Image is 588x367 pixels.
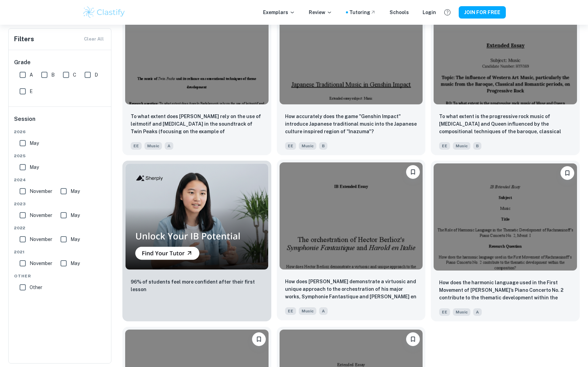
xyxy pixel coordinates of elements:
[285,278,417,301] p: How does Hector Berlioz demonstrate a virtuosic and unique approach to the orchestration of his m...
[473,308,482,316] span: A
[263,9,295,16] p: Exemplars
[406,332,420,346] button: Please log in to bookmark exemplars
[144,142,162,150] span: Music
[431,161,580,321] a: Please log in to bookmark exemplarsHow does the harmonic language used in the First Movement of R...
[14,249,106,255] span: 2021
[70,260,80,267] span: May
[319,142,327,150] span: B
[439,142,450,150] span: EE
[442,7,453,18] button: Help and Feedback
[30,163,39,171] span: May
[459,6,506,19] button: JOIN FOR FREE
[30,187,52,195] span: November
[70,236,80,243] span: May
[51,71,55,79] span: B
[95,71,98,79] span: D
[14,58,106,67] h6: Grade
[131,142,142,150] span: EE
[14,177,106,183] span: 2024
[125,163,269,270] img: Thumbnail
[165,142,173,150] span: A
[14,34,34,44] h6: Filters
[453,142,470,150] span: Music
[122,161,271,321] a: Thumbnail96% of students feel more confident after their first lesson
[14,225,106,231] span: 2022
[439,279,571,302] p: How does the harmonic language used in the First Movement of Rachmaninoff’s Piano Concerto No. 2 ...
[14,129,106,135] span: 2026
[14,273,106,279] span: Other
[14,153,106,159] span: 2025
[131,278,263,293] p: 96% of students feel more confident after their first lesson
[439,308,450,316] span: EE
[453,308,470,316] span: Music
[349,9,376,16] a: Tutoring
[390,9,409,16] a: Schools
[439,113,571,136] p: To what extent is the progressive rock music of Muse and Queen influenced by the compositional te...
[14,115,106,129] h6: Session
[309,9,332,16] p: Review
[14,201,106,207] span: 2023
[299,307,316,315] span: Music
[423,9,436,16] a: Login
[30,236,52,243] span: November
[285,113,417,135] p: How accurately does the game "Genshin Impact" introduce Japanese traditional music into the Japan...
[70,211,80,219] span: May
[30,139,39,147] span: May
[280,162,423,269] img: Music EE example thumbnail: How does Hector Berlioz demonstrate a vi
[319,307,328,315] span: A
[285,142,296,150] span: EE
[434,163,577,271] img: Music EE example thumbnail: How does the harmonic language used in t
[73,71,76,79] span: C
[299,142,316,150] span: Music
[30,260,52,267] span: November
[406,165,420,179] button: Please log in to bookmark exemplars
[473,142,481,150] span: B
[30,211,52,219] span: November
[30,71,33,79] span: A
[131,113,263,136] p: To what extent does Angelo Badalamenti rely on the use of leitmotif and idée fixe in the soundtra...
[30,284,42,291] span: Other
[30,88,33,95] span: E
[70,187,80,195] span: May
[82,5,126,19] img: Clastify logo
[285,307,296,315] span: EE
[277,161,426,321] a: Please log in to bookmark exemplarsHow does Hector Berlioz demonstrate a virtuosic and unique app...
[560,166,574,180] button: Please log in to bookmark exemplars
[252,332,266,346] button: Please log in to bookmark exemplars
